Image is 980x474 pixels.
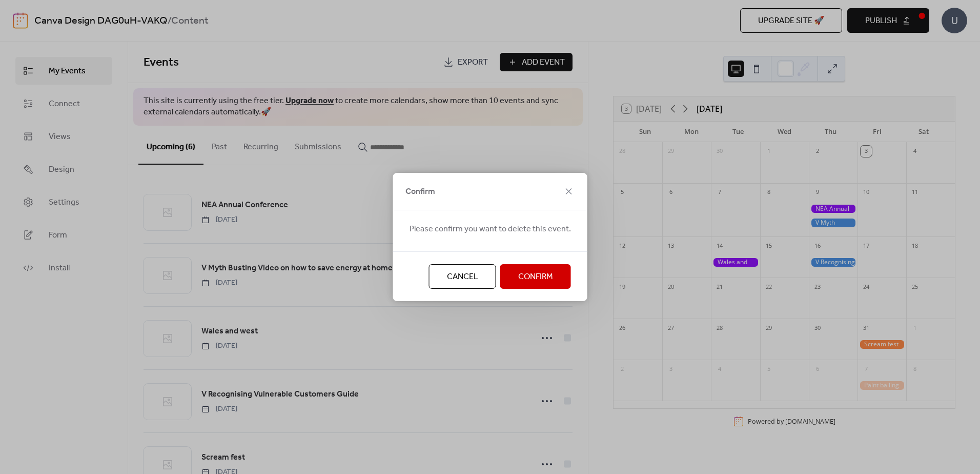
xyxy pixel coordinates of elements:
button: Cancel [429,264,496,289]
button: Confirm [500,264,571,289]
span: Confirm [518,271,553,283]
span: Please confirm you want to delete this event. [410,223,571,235]
span: Confirm [405,186,435,198]
span: Cancel [447,271,478,283]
